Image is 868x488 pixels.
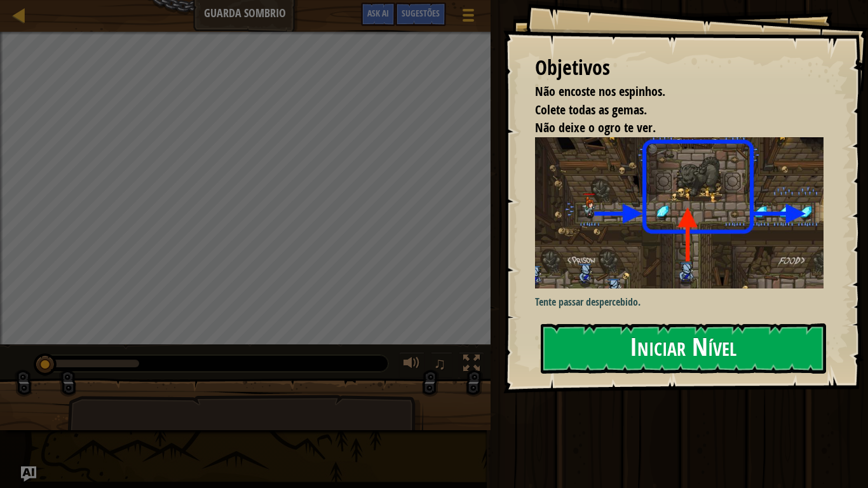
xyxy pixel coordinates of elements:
[535,101,647,118] span: Colete todas as gemas.
[361,3,395,26] button: Ask AI
[535,83,665,100] span: Não encoste nos espinhos.
[535,53,824,83] div: Objetivos
[535,137,833,288] img: Shadow guard
[519,119,820,137] li: Não deixe o ogro te ver.
[399,352,424,378] button: Ajuste o volume
[367,7,389,19] span: Ask AI
[452,3,484,32] button: Mostrar menu do jogo
[21,466,36,482] button: Ask AI
[402,7,440,19] span: Sugestões
[535,295,833,309] p: Tente passar despercebido.
[433,354,446,373] span: ♫
[535,119,656,136] span: Não deixe o ogro te ver.
[519,83,820,101] li: Não encoste nos espinhos.
[519,101,820,119] li: Colete todas as gemas.
[541,323,826,374] button: Iniciar Nível
[459,352,484,378] button: Toggle fullscreen
[431,352,452,378] button: ♫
